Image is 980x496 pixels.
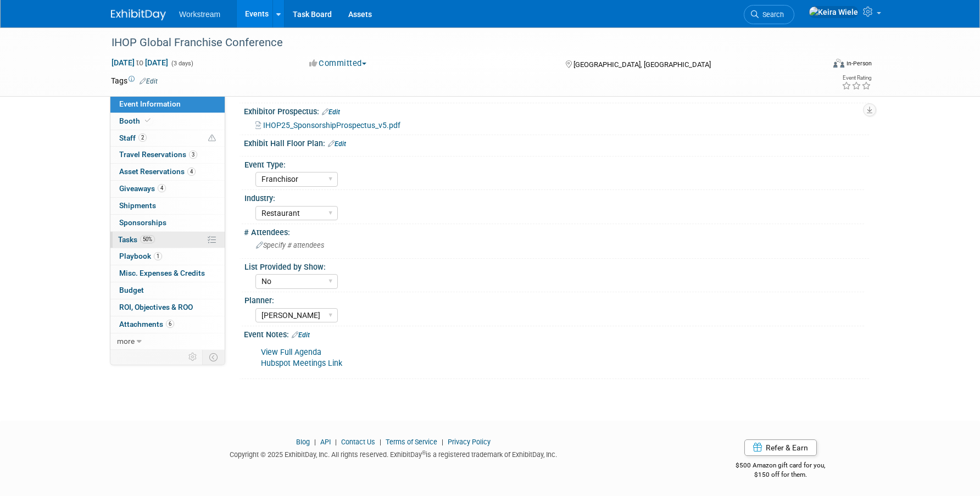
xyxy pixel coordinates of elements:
a: Sponsorships [110,215,225,231]
span: Booth [119,116,153,125]
span: Tasks [118,235,155,244]
span: (3 days) [170,60,193,67]
a: Edit [328,140,346,148]
a: Edit [140,77,158,85]
i: Booth reservation complete [145,118,151,124]
span: | [377,438,384,446]
span: Playbook [119,252,162,260]
span: 50% [140,235,155,243]
a: Asset Reservations4 [110,164,225,180]
div: Event Notes: [244,326,869,341]
span: | [311,438,319,446]
img: ExhibitDay [111,9,166,20]
a: Terms of Service [386,438,437,446]
a: Budget [110,282,225,299]
img: Format-Inperson.png [833,59,844,68]
td: Toggle Event Tabs [203,350,225,364]
a: API [320,438,331,446]
div: Event Format [759,57,872,74]
span: Misc. Expenses & Credits [119,269,205,277]
span: Specify # attendees [256,241,324,249]
span: Giveaways [119,184,166,193]
span: IHOP25_SponsorshipProspectus_v5.pdf [263,121,400,130]
a: Event Information [110,96,225,113]
span: 4 [187,168,196,176]
span: [GEOGRAPHIC_DATA], [GEOGRAPHIC_DATA] [573,60,711,69]
div: Event Type: [244,157,864,170]
div: $500 Amazon gift card for you, [692,454,870,479]
span: Workstream [179,10,220,19]
span: [DATE] [DATE] [111,58,169,68]
div: Exhibitor Prospectus: [244,103,869,118]
a: Travel Reservations3 [110,147,225,163]
a: Booth [110,113,225,130]
div: Industry: [244,190,864,204]
a: Hubspot Meetings Link [261,359,342,368]
sup: ® [422,450,426,456]
span: Staff [119,133,147,142]
a: Search [744,5,794,24]
div: $150 off for them. [692,470,870,480]
span: Asset Reservations [119,167,196,176]
span: Shipments [119,201,156,210]
span: Attachments [119,320,174,328]
span: Sponsorships [119,218,166,227]
span: 3 [189,151,197,159]
a: Staff2 [110,130,225,147]
span: 6 [166,320,174,328]
a: Refer & Earn [744,439,817,456]
div: Planner: [244,292,864,306]
span: Event Information [119,99,181,108]
a: more [110,333,225,350]
div: Copyright © 2025 ExhibitDay, Inc. All rights reserved. ExhibitDay is a registered trademark of Ex... [111,447,676,460]
a: Contact Us [341,438,375,446]
a: Edit [292,331,310,339]
img: Keira Wiele [809,6,859,18]
span: Potential Scheduling Conflict -- at least one attendee is tagged in another overlapping event. [208,133,216,143]
span: | [439,438,446,446]
div: IHOP Global Franchise Conference [108,33,807,53]
span: to [135,58,145,67]
a: ROI, Objectives & ROO [110,299,225,316]
span: ROI, Objectives & ROO [119,303,193,311]
button: Committed [305,58,371,69]
a: Tasks50% [110,232,225,248]
a: Misc. Expenses & Credits [110,265,225,282]
div: # Attendees: [244,224,869,238]
a: Blog [296,438,310,446]
a: Attachments6 [110,316,225,333]
span: 1 [154,252,162,260]
a: Shipments [110,198,225,214]
a: View Full Agenda [261,348,321,357]
a: Edit [322,108,340,116]
span: | [332,438,339,446]
a: Playbook1 [110,248,225,265]
span: Budget [119,286,144,294]
a: IHOP25_SponsorshipProspectus_v5.pdf [255,121,400,130]
span: Search [759,10,784,19]
td: Personalize Event Tab Strip [183,350,203,364]
div: Event Rating [842,75,871,81]
span: more [117,337,135,345]
a: Privacy Policy [448,438,491,446]
a: Giveaways4 [110,181,225,197]
div: List Provided by Show: [244,259,864,272]
td: Tags [111,75,158,86]
span: 4 [158,184,166,192]
span: Travel Reservations [119,150,197,159]
div: In-Person [846,59,872,68]
span: 2 [138,133,147,142]
div: Exhibit Hall Floor Plan: [244,135,869,149]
